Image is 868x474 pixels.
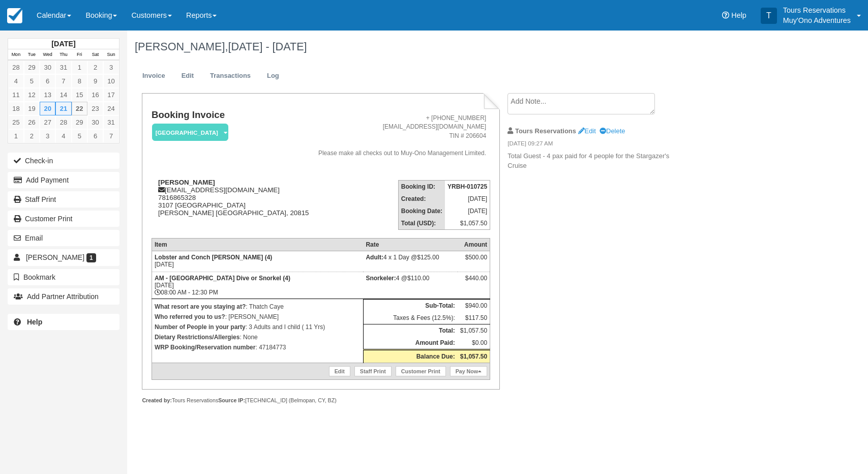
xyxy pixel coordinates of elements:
td: [DATE] [445,205,490,217]
strong: Who referred you to us? [155,313,225,320]
a: 18 [8,102,24,115]
strong: Created by: [142,397,172,403]
p: Total Guest - 4 pax paid for 4 people for the Stargazer's Cruise [507,152,679,170]
a: 1 [72,61,87,74]
h1: [PERSON_NAME], [135,41,770,53]
a: 20 [40,102,55,115]
a: 10 [103,74,119,88]
a: 7 [55,74,71,88]
strong: Adult [366,254,383,261]
a: 2 [24,129,40,143]
a: 19 [24,102,40,115]
strong: [PERSON_NAME] [158,179,215,186]
a: [GEOGRAPHIC_DATA] [152,123,225,142]
th: Sun [103,49,119,61]
strong: WRP Booking/Reservation number [155,344,255,351]
th: Created: [398,193,445,205]
a: 12 [24,88,40,102]
a: Customer Print [396,366,446,376]
a: Edit [329,366,350,376]
td: Taxes & Fees (12.5%): [363,312,457,324]
p: : 47184773 [155,342,361,352]
th: Item [152,238,363,251]
th: Mon [8,49,24,61]
address: + [PHONE_NUMBER] [EMAIL_ADDRESS][DOMAIN_NAME] TIN # 206604 Please make all checks out to Muy-Ono ... [315,114,486,158]
a: 14 [55,88,71,102]
td: [DATE] 08:00 AM - 12:30 PM [152,272,363,299]
span: [DATE] - [DATE] [228,40,307,53]
a: 13 [40,88,55,102]
th: Wed [40,49,55,61]
a: Delete [600,127,625,135]
p: : [PERSON_NAME] [155,312,361,322]
strong: YRBH-010725 [447,183,487,190]
em: [GEOGRAPHIC_DATA] [152,124,228,141]
td: $117.50 [458,312,490,324]
a: Edit [578,127,596,135]
th: Rate [363,238,457,251]
a: 28 [55,115,71,129]
th: Fri [72,49,87,61]
span: Help [731,11,746,19]
th: Total: [363,324,457,337]
th: Sat [87,49,103,61]
img: checkfront-main-nav-mini-logo.png [7,8,22,23]
th: Booking ID: [398,180,445,193]
strong: $1,057.50 [460,353,487,360]
a: 5 [72,129,87,143]
p: : None [155,332,361,342]
a: Staff Print [8,191,119,208]
a: 1 [8,129,24,143]
button: Email [8,230,119,246]
a: 29 [72,115,87,129]
a: Customer Print [8,211,119,227]
th: Tue [24,49,40,61]
strong: [DATE] [51,40,75,48]
div: [EMAIL_ADDRESS][DOMAIN_NAME] 7816865328 3107 [GEOGRAPHIC_DATA] [PERSON_NAME] [GEOGRAPHIC_DATA], 2... [152,179,311,229]
a: 31 [103,115,119,129]
span: [PERSON_NAME] [26,253,84,261]
th: Amount [458,238,490,251]
p: : Thatch Caye [155,302,361,312]
a: 8 [72,74,87,88]
th: Total (USD): [398,217,445,230]
a: 6 [87,129,103,143]
a: 2 [87,61,103,74]
h1: Booking Invoice [152,110,311,121]
a: 7 [103,129,119,143]
a: Help [8,314,119,330]
td: [DATE] [445,193,490,205]
a: Log [259,66,287,86]
a: 24 [103,102,119,115]
th: Balance Due: [363,349,457,363]
a: 29 [24,61,40,74]
span: $110.00 [407,275,429,282]
strong: Lobster and Conch [PERSON_NAME] (4) [155,254,272,261]
td: [DATE] [152,251,363,272]
a: 27 [40,115,55,129]
span: $125.00 [417,254,439,261]
a: 31 [55,61,71,74]
b: Help [27,318,42,326]
div: Tours Reservations [TECHNICAL_ID] (Belmopan, CY, BZ) [142,397,499,404]
strong: Tours Reservations [515,127,576,135]
a: 28 [8,61,24,74]
p: Muy'Ono Adventures [783,15,851,25]
a: Edit [174,66,201,86]
a: 16 [87,88,103,102]
a: [PERSON_NAME] 1 [8,249,119,265]
a: Transactions [202,66,258,86]
th: Sub-Total: [363,299,457,312]
a: Pay Now [450,366,487,376]
th: Amount Paid: [363,337,457,350]
a: 3 [40,129,55,143]
strong: Number of People in your party [155,323,246,331]
a: 4 [8,74,24,88]
th: Thu [55,49,71,61]
td: 4 @ [363,272,457,299]
button: Add Partner Attribution [8,288,119,305]
a: 17 [103,88,119,102]
em: [DATE] 09:27 AM [507,139,679,151]
strong: Snorkeler [366,275,396,282]
a: 15 [72,88,87,102]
